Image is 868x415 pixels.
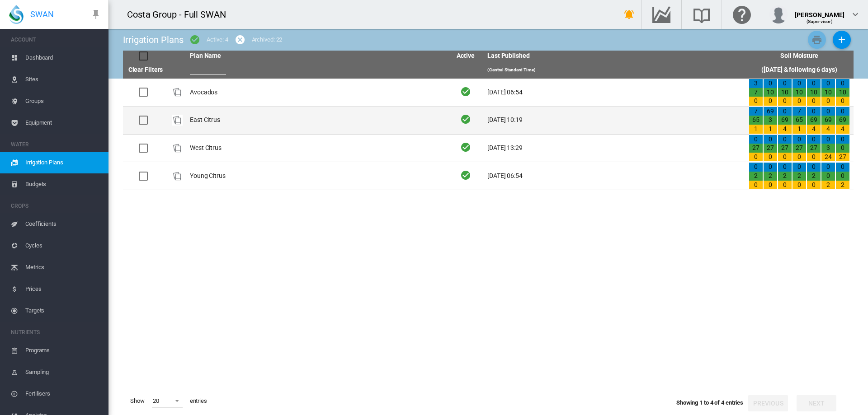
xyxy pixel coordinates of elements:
[25,278,101,300] span: Prices
[821,88,835,97] div: 10
[807,88,821,97] div: 10
[25,300,101,322] span: Targets
[745,79,854,106] td: 3 7 0 0 10 0 0 10 0 0 10 0 0 10 0 0 10 0 0 10 0
[745,61,854,79] th: ([DATE] & following 6 days)
[793,181,806,190] div: 0
[186,107,448,134] td: East Citrus
[749,79,763,88] div: 3
[836,172,849,181] div: 0
[749,144,763,153] div: 27
[836,181,849,190] div: 2
[821,144,835,153] div: 3
[676,399,743,406] span: Showing 1 to 4 of 4 entries
[793,107,806,116] div: 7
[25,152,101,173] span: Irrigation Plans
[749,135,763,144] div: 0
[624,9,635,20] md-icon: icon-bell-ring
[821,79,835,88] div: 0
[207,36,228,44] div: Active: 4
[778,163,792,172] div: 0
[25,383,101,405] span: Fertilisers
[764,107,777,116] div: 69
[25,340,101,361] span: Programs
[793,97,806,106] div: 0
[484,51,745,61] th: Last Published
[793,144,806,153] div: 27
[25,112,101,134] span: Equipment
[11,137,101,152] span: WATER
[836,97,849,106] div: 0
[764,88,777,97] div: 10
[807,19,833,24] span: (Supervisor)
[769,5,788,23] img: profile.jpg
[189,34,200,45] md-icon: icon-checkbox-marked-circle
[30,9,54,20] span: SWAN
[821,125,835,134] div: 4
[484,61,745,79] th: (Central Standard Time)
[749,88,763,97] div: 7
[836,144,849,153] div: 0
[25,90,101,112] span: Groups
[764,135,777,144] div: 0
[821,116,835,125] div: 69
[123,33,183,46] div: Irrigation Plans
[807,97,821,106] div: 0
[764,181,777,190] div: 0
[778,153,792,162] div: 0
[807,125,821,134] div: 4
[778,88,792,97] div: 10
[691,9,712,20] md-icon: Search the knowledge base
[651,9,672,20] md-icon: Go to the Data Hub
[172,115,183,126] img: product-image-placeholder.png
[793,153,806,162] div: 0
[793,88,806,97] div: 10
[807,79,821,88] div: 0
[793,163,806,172] div: 0
[11,199,101,213] span: CROPS
[836,163,849,172] div: 0
[25,256,101,278] span: Metrics
[807,135,821,144] div: 0
[764,172,777,181] div: 2
[745,51,854,61] th: Soil Moisture
[749,163,763,172] div: 0
[25,235,101,256] span: Cycles
[778,116,792,125] div: 69
[821,163,835,172] div: 0
[153,397,159,404] div: 20
[778,135,792,144] div: 0
[90,9,101,20] md-icon: icon-pin
[186,393,211,409] span: entries
[749,116,763,125] div: 65
[836,153,849,162] div: 27
[821,172,835,181] div: 0
[764,144,777,153] div: 27
[807,153,821,162] div: 0
[836,107,849,116] div: 0
[186,162,448,190] td: Young Citrus
[25,361,101,383] span: Sampling
[764,97,777,106] div: 0
[778,181,792,190] div: 0
[25,173,101,195] span: Budgets
[745,107,854,134] td: 7 65 1 69 3 1 0 69 4 7 65 1 0 69 4 0 69 4 0 69 4
[778,107,792,116] div: 0
[235,34,245,45] md-icon: icon-cancel
[807,163,821,172] div: 0
[778,97,792,106] div: 0
[807,144,821,153] div: 27
[749,107,763,116] div: 7
[749,125,763,134] div: 1
[484,162,745,190] td: [DATE] 06:54
[128,66,163,73] a: Clear Filters
[793,116,806,125] div: 65
[764,163,777,172] div: 0
[836,34,847,45] md-icon: icon-plus
[821,153,835,162] div: 24
[764,153,777,162] div: 0
[793,135,806,144] div: 0
[745,162,854,190] td: 0 2 0 0 2 0 0 2 0 0 2 0 0 2 0 0 0 2 0 0 2
[797,395,836,411] button: Next
[127,393,148,409] span: Show
[749,172,763,181] div: 2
